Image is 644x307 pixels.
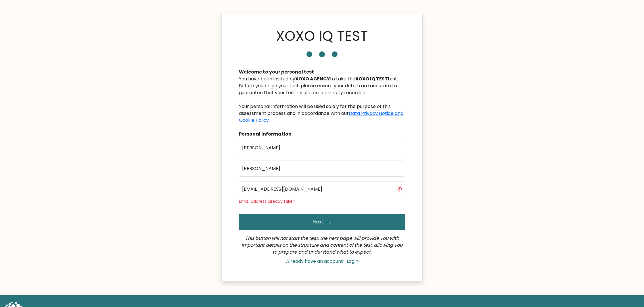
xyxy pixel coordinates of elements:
[239,140,405,156] input: First name
[239,161,405,177] input: Last name
[239,110,403,123] a: Data Privacy Notice and Cookie Policy.
[239,181,405,197] input: Email
[239,76,405,124] div: You have been invited by to take the test. Before you begin your test, please ensure your details...
[239,131,405,138] div: Personal Information
[239,198,405,204] div: Email address already taken
[295,76,330,82] b: XOXO AGENCY
[241,235,402,255] i: This button will not start the test; the next page will provide you with important details on the...
[239,214,405,230] button: Next
[239,69,405,76] div: Welcome to your personal test
[355,76,388,82] b: XOXO IQ TEST
[284,258,361,264] a: Already have an account? Login
[276,28,368,45] h1: XOXO IQ TEST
